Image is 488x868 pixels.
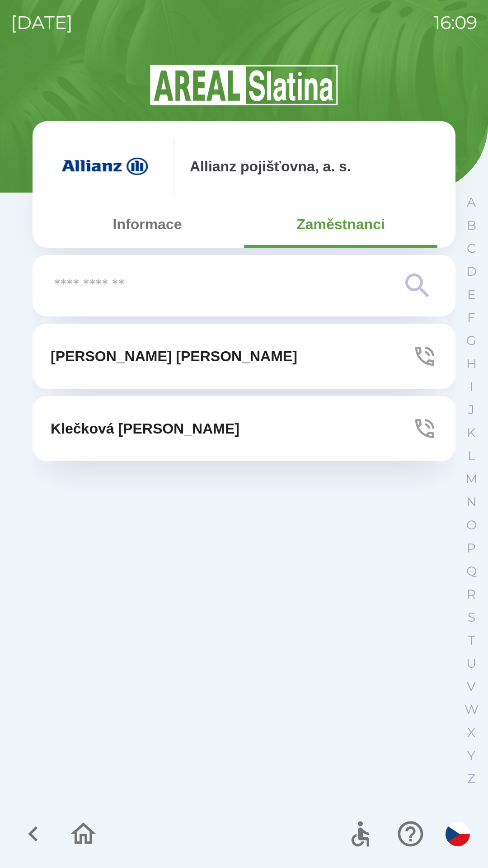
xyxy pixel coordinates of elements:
p: [DATE] [11,9,73,36]
button: [PERSON_NAME] [PERSON_NAME] [33,324,455,389]
button: Klečková [PERSON_NAME] [33,396,455,461]
img: f3415073-8ef0-49a2-9816-fbbc8a42d535.png [51,139,159,193]
p: Klečková [PERSON_NAME] [51,418,239,439]
button: Zaměstnanci [244,208,437,241]
img: cs flag [446,822,470,846]
p: [PERSON_NAME] [PERSON_NAME] [51,345,297,367]
p: Allianz pojišťovna, a. s. [190,156,351,177]
img: Logo [33,63,455,107]
button: Informace [51,208,244,241]
p: 16:09 [434,9,477,36]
